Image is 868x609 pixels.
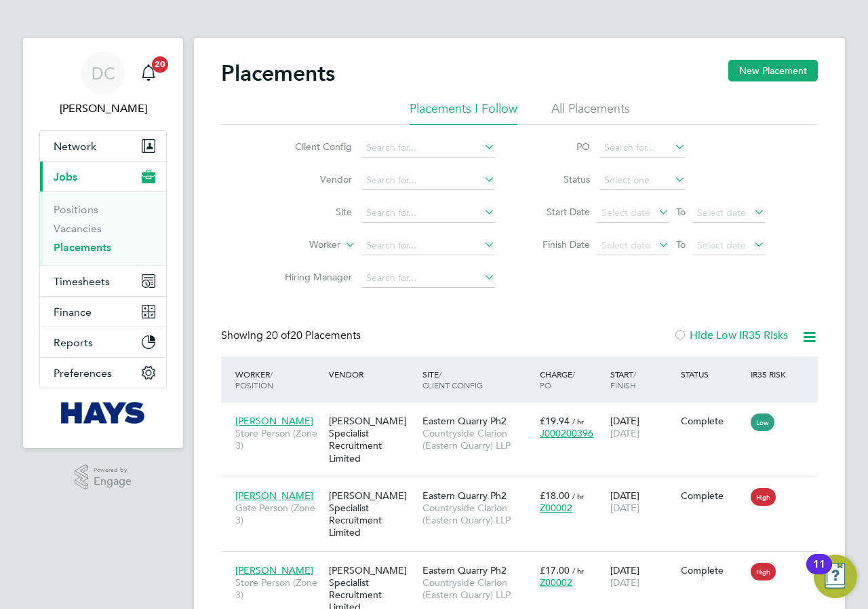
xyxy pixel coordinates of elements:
div: IR35 Risk [747,362,794,386]
div: [DATE] [607,483,677,521]
input: Search for... [361,204,495,223]
span: / Position [235,369,273,390]
span: [DATE] [610,502,639,514]
div: Status [677,362,748,386]
li: All Placements [551,100,630,125]
label: Hide Low IR35 Risks [673,329,788,342]
span: / Client Config [422,369,483,390]
a: Positions [54,203,98,216]
input: Search for... [361,171,495,190]
span: High [751,488,776,506]
button: Finance [40,297,166,327]
div: Showing [221,329,363,343]
span: Powered by [94,464,132,476]
span: 20 Placements [266,329,361,342]
span: [PERSON_NAME] [235,415,313,427]
span: Select date [697,206,746,219]
span: £18.00 [540,490,570,502]
span: [PERSON_NAME] [235,564,313,576]
li: Placements I Follow [410,100,517,125]
div: [DATE] [607,408,677,446]
span: Finance [54,306,92,318]
span: DC [92,64,115,82]
div: Jobs [40,191,166,265]
h2: Placements [221,60,335,87]
label: Client Config [274,141,352,153]
a: Vacancies [54,222,102,235]
span: / PO [540,369,575,390]
label: Start Date [529,206,590,218]
input: Search for... [361,139,495,158]
button: Reports [40,327,166,357]
span: Eastern Quarry Ph2 [422,564,507,576]
a: Placements [54,241,111,254]
span: £17.00 [540,564,570,576]
span: [PERSON_NAME] [235,490,313,502]
div: 11 [813,564,825,582]
input: Search for... [361,236,495,255]
span: [DATE] [610,427,639,439]
span: Preferences [54,367,112,380]
a: 20 [135,52,162,95]
span: Eastern Quarry Ph2 [422,415,507,427]
span: J000200396 [540,427,593,439]
label: Status [529,173,590,185]
div: Worker [232,362,325,397]
span: Select date [697,239,746,251]
span: 20 of [266,329,290,342]
span: Z00002 [540,502,572,514]
div: Charge [536,362,607,397]
a: DC[PERSON_NAME] [39,52,167,117]
button: Preferences [40,358,166,388]
span: Eastern Quarry Ph2 [422,490,507,502]
label: Worker [262,238,340,252]
label: Site [274,206,352,218]
img: hays-logo-retina.png [61,402,146,424]
span: Jobs [54,170,77,183]
button: Open Resource Center, 11 new notifications [814,555,857,598]
span: Danielle Croombs [39,100,167,117]
label: Vendor [274,173,352,185]
label: PO [529,141,590,153]
span: Store Person (Zone 3) [235,427,322,451]
a: Go to home page [39,402,167,424]
span: High [751,563,776,580]
span: To [672,236,690,253]
a: Powered byEngage [75,464,132,490]
input: Search for... [599,139,686,158]
div: Complete [681,490,745,502]
span: Engage [94,476,132,487]
span: Network [54,140,96,153]
span: Store Person (Zone 3) [235,576,322,601]
span: Gate Person (Zone 3) [235,502,322,526]
div: [PERSON_NAME] Specialist Recruitment Limited [325,408,419,471]
a: [PERSON_NAME]Gate Person (Zone 3)[PERSON_NAME] Specialist Recruitment LimitedEastern Quarry Ph2Co... [232,482,818,494]
div: Start [607,362,677,397]
span: / Finish [610,369,636,390]
div: Site [419,362,536,397]
label: Finish Date [529,238,590,251]
span: Select date [601,206,650,219]
span: / hr [572,416,584,426]
input: Select one [599,171,686,190]
div: Complete [681,564,745,576]
span: Select date [601,239,650,251]
a: [PERSON_NAME]Store Person (Zone 3)[PERSON_NAME] Specialist Recruitment LimitedEastern Quarry Ph2C... [232,557,818,568]
button: New Placement [728,60,818,81]
input: Search for... [361,269,495,288]
span: Countryside Clarion (Eastern Quarry) LLP [422,427,533,451]
div: Vendor [325,362,419,386]
span: / hr [572,491,584,501]
button: Network [40,131,166,161]
span: Countryside Clarion (Eastern Quarry) LLP [422,502,533,526]
span: Reports [54,336,93,349]
a: [PERSON_NAME]Store Person (Zone 3)[PERSON_NAME] Specialist Recruitment LimitedEastern Quarry Ph2C... [232,407,818,419]
div: [DATE] [607,557,677,595]
span: Timesheets [54,275,110,288]
span: / hr [572,566,584,576]
nav: Main navigation [23,38,183,448]
span: To [672,203,690,221]
button: Timesheets [40,266,166,296]
span: [DATE] [610,576,639,589]
span: 20 [152,56,168,73]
